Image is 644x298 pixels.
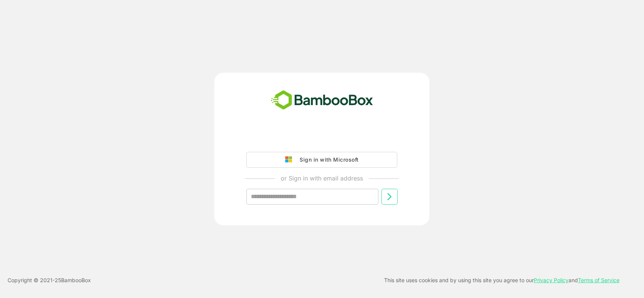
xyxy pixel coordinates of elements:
[246,152,397,168] button: Sign in with Microsoft
[296,155,358,165] div: Sign in with Microsoft
[384,276,619,285] p: This site uses cookies and by using this site you agree to our and
[267,88,377,113] img: bamboobox
[285,156,296,163] img: google
[281,174,363,183] p: or Sign in with email address
[8,276,91,285] p: Copyright © 2021- 25 BambooBox
[578,277,619,283] a: Terms of Service
[534,277,569,283] a: Privacy Policy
